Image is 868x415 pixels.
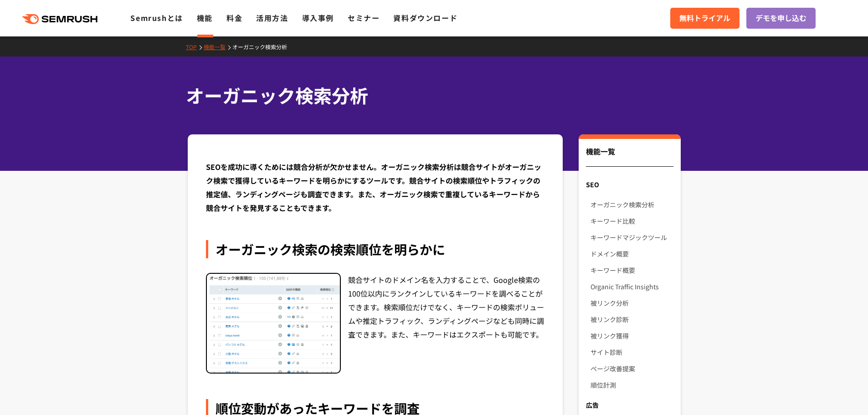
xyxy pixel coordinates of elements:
a: Organic Traffic Insights [591,278,673,295]
div: 機能一覧 [586,146,673,167]
span: デモを申し込む [755,12,806,24]
a: ページ改善提案 [591,360,673,377]
a: TOP [186,43,204,51]
a: セミナー [348,12,380,23]
a: 導入事例 [302,12,334,23]
a: キーワード比較 [591,213,673,229]
a: 料金 [226,12,242,23]
a: ドメイン概要 [591,246,673,262]
a: キーワード概要 [591,262,673,278]
a: 被リンク獲得 [591,328,673,344]
a: 被リンク診断 [591,311,673,328]
a: オーガニック検索分析 [591,196,673,213]
div: 広告 [579,397,680,413]
a: 機能一覧 [204,43,232,51]
div: オーガニック検索の検索順位を明らかに [206,240,545,258]
div: SEO [579,176,680,193]
a: キーワードマジックツール [591,229,673,246]
a: オーガニック検索分析 [232,43,294,51]
a: 機能 [197,12,213,23]
a: 順位計測 [591,377,673,393]
h1: オーガニック検索分析 [186,82,673,109]
div: SEOを成功に導くためには競合分析が欠かせません。オーガニック検索分析は競合サイトがオーガニック検索で獲得しているキーワードを明らかにするツールです。競合サイトの検索順位やトラフィックの推定値、... [206,160,545,215]
img: オーガニック検索分析 検索順位 [207,274,340,373]
div: 競合サイトのドメイン名を入力することで、Google検索の100位以内にランクインしているキーワードを調べることができます。検索順位だけでなく、キーワードの検索ボリュームや推定トラフィック、ラン... [348,273,545,374]
a: 無料トライアル [670,8,740,29]
a: デモを申し込む [746,8,816,29]
a: 活用方法 [256,12,288,23]
a: 資料ダウンロード [393,12,457,23]
a: サイト診断 [591,344,673,360]
a: Semrushとは [130,12,183,23]
a: 被リンク分析 [591,295,673,311]
span: 無料トライアル [679,12,730,24]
